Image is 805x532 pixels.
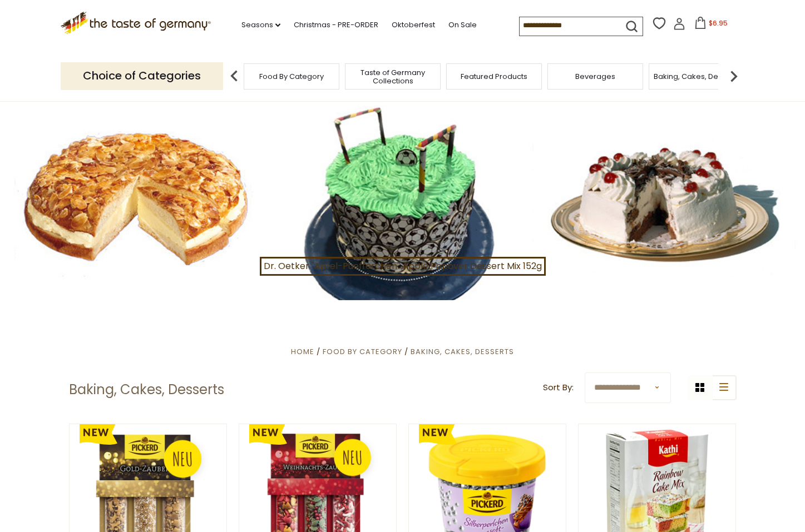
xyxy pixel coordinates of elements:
a: Taste of Germany Collections [348,68,437,85]
h1: Baking, Cakes, Desserts [69,381,224,398]
a: Home [291,346,314,357]
a: Oktoberfest [392,19,435,31]
span: $6.95 [709,18,728,28]
img: next arrow [723,65,745,87]
a: Beverages [575,72,615,81]
a: Food By Category [259,72,324,81]
a: Seasons [241,19,280,31]
button: $6.95 [688,17,735,33]
a: Christmas - PRE-ORDER [294,19,378,31]
a: On Sale [448,19,477,31]
label: Sort By: [543,381,574,395]
a: Featured Products [461,72,527,81]
p: Choice of Categories [61,62,223,90]
a: Dr. Oetker "Apfel-Puefferchen" Apple Popover Dessert Mix 152g [260,257,546,276]
img: previous arrow [223,65,245,87]
a: Baking, Cakes, Desserts [654,72,740,81]
a: Baking, Cakes, Desserts [411,346,514,357]
a: Food By Category [323,346,402,357]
